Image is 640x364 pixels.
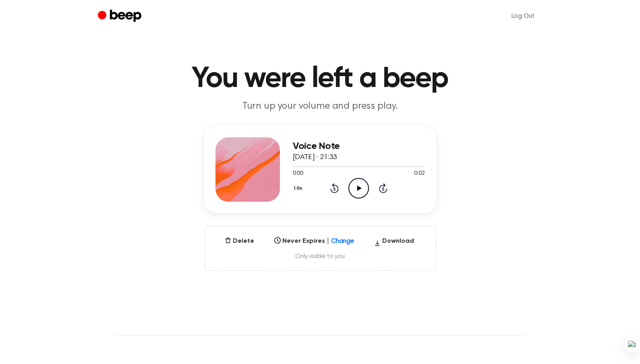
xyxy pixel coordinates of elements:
span: 0:00 [293,170,303,178]
a: Log Out [503,6,543,26]
span: 0:02 [414,170,425,178]
span: Only visible to you [215,252,426,261]
h1: You were left a beep [114,64,526,93]
span: [DATE] · 21:33 [293,154,337,161]
a: Beep [98,8,143,24]
button: 1.0x [293,182,305,195]
button: Download [371,236,417,249]
h3: Voice Note [293,141,425,152]
button: Delete [222,236,257,246]
p: Turn up your volume and press play. [166,100,475,113]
